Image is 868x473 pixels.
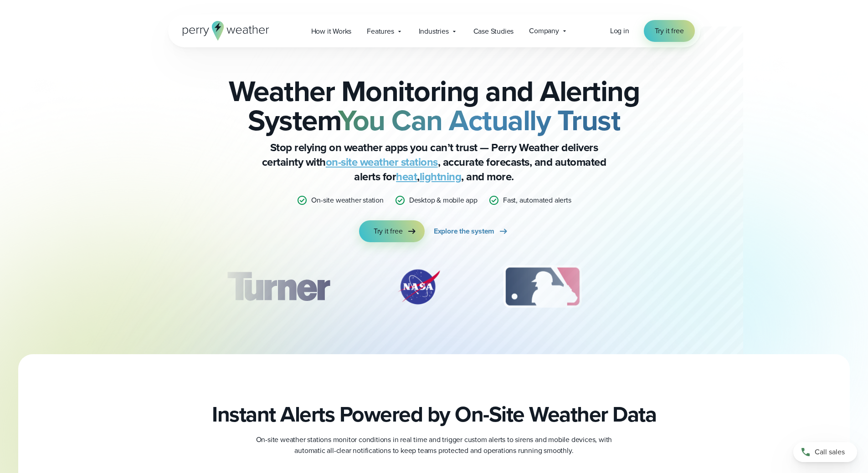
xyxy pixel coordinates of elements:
p: Stop relying on weather apps you can’t trust — Perry Weather delivers certainty with , accurate f... [252,140,616,184]
div: 2 of 12 [387,264,451,310]
a: Log in [610,25,629,36]
span: Try it free [374,226,403,237]
div: 3 of 12 [494,264,591,310]
span: Call sales [815,447,845,458]
a: Case Studies [466,22,522,41]
span: How it Works [311,26,352,37]
a: Call sales [793,442,857,462]
a: How it Works [303,22,360,41]
img: MLB.svg [494,264,591,310]
strong: You Can Actually Trust [338,99,620,142]
a: Explore the system [434,220,509,242]
div: slideshow [214,264,655,314]
span: Try it free [655,25,684,36]
span: Features [367,26,394,37]
h2: Weather Monitoring and Alerting System [214,76,655,135]
img: PGA.svg [634,264,707,310]
div: 1 of 12 [213,264,343,310]
span: Explore the system [434,226,494,237]
div: 4 of 12 [634,264,707,310]
p: Desktop & mobile app [409,195,478,206]
p: Fast, automated alerts [503,195,571,206]
h2: Instant Alerts Powered by On-Site Weather Data [212,402,656,427]
p: On-site weather station [311,195,383,206]
a: Try it free [359,220,425,242]
a: on-site weather stations [326,154,438,170]
a: heat [396,168,417,185]
img: NASA.svg [387,264,451,310]
a: lightning [420,168,462,185]
span: Case Studies [473,26,514,37]
img: Turner-Construction_1.svg [213,264,343,310]
p: On-site weather stations monitor conditions in real time and trigger custom alerts to sirens and ... [252,434,616,456]
a: Try it free [644,20,695,42]
span: Company [529,25,559,36]
span: Industries [419,26,449,37]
